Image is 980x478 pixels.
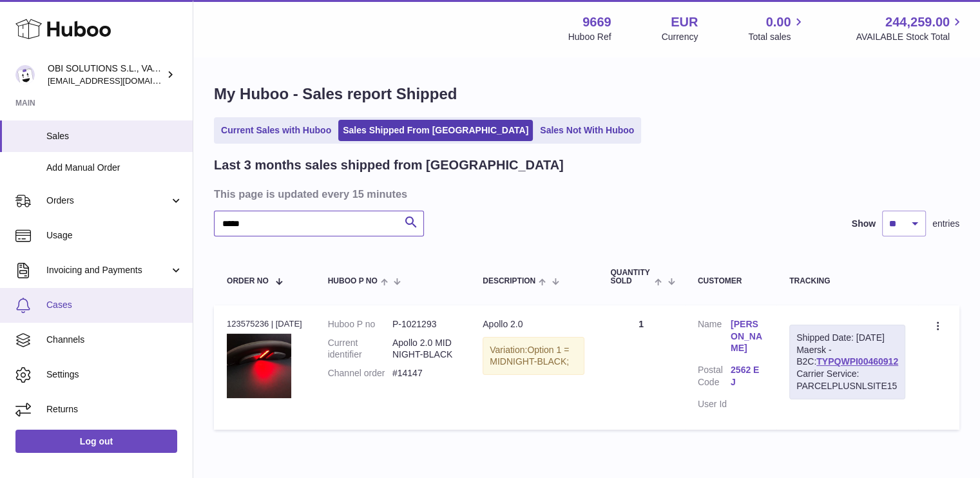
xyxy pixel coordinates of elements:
[856,14,965,43] a: 244,259.00 AVAILABLE Stock Total
[483,277,535,285] span: Description
[698,318,731,358] dt: Name
[610,269,651,285] span: Quantity Sold
[46,334,183,346] span: Channels
[48,62,164,87] div: OBI SOLUTIONS S.L., VAT: B70911078
[328,337,392,361] dt: Current identifier
[46,264,169,276] span: Invoicing and Payments
[214,84,959,104] h1: My Huboo - Sales report Shipped
[46,299,183,311] span: Cases
[48,75,189,86] span: [EMAIL_ADDRESS][DOMAIN_NAME]
[490,345,569,367] span: Option 1 = MIDNIGHT-BLACK;
[789,277,905,285] div: Tracking
[46,229,183,242] span: Usage
[15,65,35,84] img: hello@myobistore.com
[597,305,685,430] td: 1
[227,318,302,330] div: 123575236 | [DATE]
[227,277,269,285] span: Order No
[856,31,965,43] span: AVAILABLE Stock Total
[671,14,698,31] strong: EUR
[216,120,336,141] a: Current Sales with Huboo
[796,368,898,392] div: Carrier Service: PARCELPLUSNLSITE15
[46,195,169,207] span: Orders
[766,14,791,31] span: 0.00
[662,31,698,43] div: Currency
[227,334,291,398] img: 96691737388559.jpg
[582,14,611,31] strong: 9669
[932,218,959,230] span: entries
[214,187,956,201] h3: This page is updated every 15 minutes
[816,356,898,367] a: TYPQWPI00460912
[568,31,611,43] div: Huboo Ref
[46,403,183,416] span: Returns
[328,318,392,330] dt: Huboo P no
[852,218,876,230] label: Show
[483,318,584,330] div: Apollo 2.0
[698,364,731,392] dt: Postal Code
[698,277,764,285] div: Customer
[483,337,584,376] div: Variation:
[338,120,533,141] a: Sales Shipped From [GEOGRAPHIC_DATA]
[698,398,731,410] dt: User Id
[535,120,639,141] a: Sales Not With Huboo
[885,14,950,31] span: 244,259.00
[748,31,805,43] span: Total sales
[214,157,564,174] h2: Last 3 months sales shipped from [GEOGRAPHIC_DATA]
[392,367,457,379] dd: #14147
[731,364,764,388] a: 2562 EJ
[328,277,378,285] span: Huboo P no
[392,337,457,361] dd: Apollo 2.0 MIDNIGHT-BLACK
[46,130,183,142] span: Sales
[748,14,805,43] a: 0.00 Total sales
[46,162,183,174] span: Add Manual Order
[392,318,457,330] dd: P-1021293
[796,332,898,344] div: Shipped Date: [DATE]
[789,325,905,399] div: Maersk - B2C:
[328,367,392,379] dt: Channel order
[46,368,183,381] span: Settings
[731,318,764,355] a: [PERSON_NAME]
[15,430,177,453] a: Log out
